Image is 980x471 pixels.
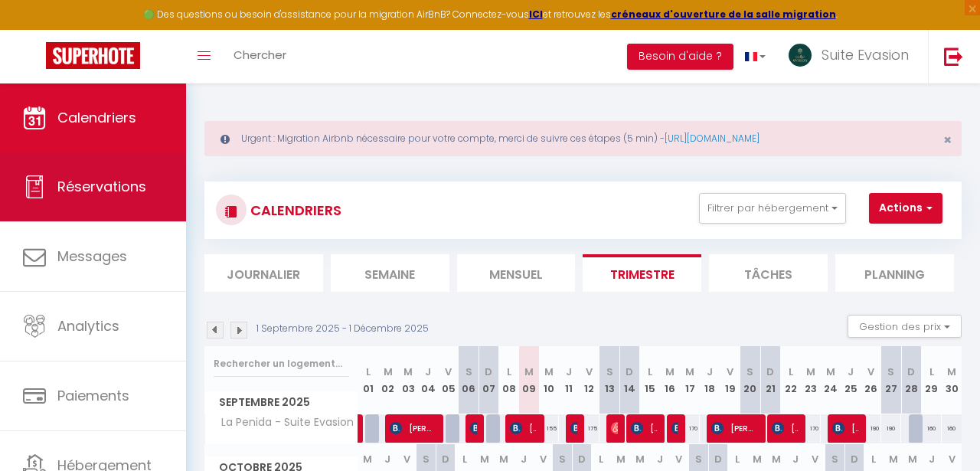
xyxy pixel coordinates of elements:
[942,414,962,443] div: 160
[580,414,599,443] div: 175
[700,346,720,414] th: 18
[806,365,815,379] abbr: M
[907,365,915,379] abbr: D
[559,452,566,466] abbr: S
[599,452,603,466] abbr: L
[445,365,452,379] abbr: V
[247,193,341,227] h3: CALENDRIERS
[519,346,539,414] th: 09
[772,452,781,466] abbr: M
[841,346,861,414] th: 25
[462,452,467,466] abbr: L
[207,414,358,431] span: La Penida - Suite Evasion
[695,452,702,466] abbr: S
[901,346,921,414] th: 28
[403,365,413,379] abbr: M
[57,316,119,335] span: Analytics
[947,365,956,379] abbr: M
[660,346,680,414] th: 16
[789,365,793,379] abbr: L
[740,346,760,414] th: 20
[12,6,58,52] button: Ouvrir le widget de chat LiveChat
[944,47,963,66] img: logout
[665,365,675,379] abbr: M
[423,452,430,466] abbr: S
[559,346,579,414] th: 11
[826,365,835,379] abbr: M
[746,365,753,379] abbr: S
[470,414,477,443] span: [PERSON_NAME]
[57,108,136,127] span: Calendriers
[753,452,762,466] abbr: M
[384,452,390,466] abbr: J
[570,414,577,443] span: [PERSON_NAME]
[851,452,858,466] abbr: D
[831,452,838,466] abbr: S
[949,452,955,466] abbr: V
[943,133,952,147] button: Close
[665,132,759,145] a: [URL][DOMAIN_NAME]
[479,346,498,414] th: 07
[403,452,410,466] abbr: V
[234,47,286,63] span: Chercher
[881,346,901,414] th: 27
[331,254,449,292] li: Semaine
[378,346,398,414] th: 02
[921,346,941,414] th: 29
[801,414,821,443] div: 170
[861,346,881,414] th: 26
[657,452,663,466] abbr: J
[801,346,821,414] th: 23
[699,193,846,224] button: Filtrer par hébergement
[760,346,780,414] th: 21
[499,452,508,466] abbr: M
[366,365,371,379] abbr: L
[780,346,800,414] th: 22
[583,254,701,292] li: Trimestre
[524,365,534,379] abbr: M
[425,365,431,379] abbr: J
[921,414,941,443] div: 160
[222,30,298,83] a: Chercher
[848,315,962,338] button: Gestion des prix
[439,346,459,414] th: 05
[611,8,836,21] a: créneaux d'ouverture de la salle migration
[606,365,613,379] abbr: S
[358,346,378,414] th: 01
[626,365,633,379] abbr: D
[627,44,733,70] button: Besoin d'aide ?
[599,346,619,414] th: 13
[671,414,678,443] span: [PERSON_NAME]
[685,365,694,379] abbr: M
[908,452,917,466] abbr: M
[929,365,934,379] abbr: L
[498,346,518,414] th: 08
[680,346,700,414] th: 17
[457,254,576,292] li: Mensuel
[792,452,799,466] abbr: J
[578,452,586,466] abbr: D
[881,414,901,443] div: 190
[57,177,146,196] span: Réservations
[384,365,393,379] abbr: M
[871,452,876,466] abbr: L
[777,30,928,83] a: ... Suite Evasion
[390,414,436,443] span: [PERSON_NAME]
[631,414,658,443] span: [PERSON_NAME]
[821,346,841,414] th: 24
[521,452,527,466] abbr: J
[539,346,559,414] th: 10
[586,365,593,379] abbr: V
[832,414,859,443] span: [PERSON_NAME]
[507,365,511,379] abbr: L
[861,414,881,443] div: 190
[635,452,645,466] abbr: M
[720,346,740,414] th: 19
[867,365,874,379] abbr: V
[735,452,740,466] abbr: L
[789,44,812,67] img: ...
[442,452,449,466] abbr: D
[363,452,372,466] abbr: M
[766,365,774,379] abbr: D
[675,452,682,466] abbr: V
